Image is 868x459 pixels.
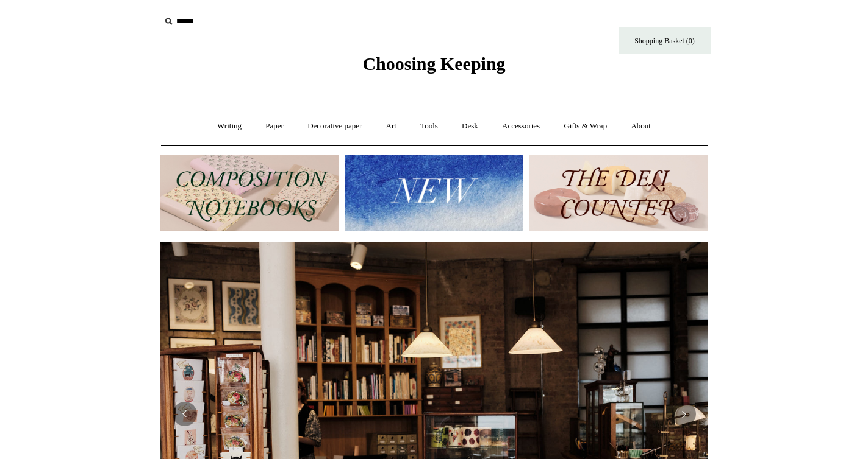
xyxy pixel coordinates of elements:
[451,110,489,142] a: Desk
[553,110,618,142] a: Gifts & Wrap
[296,110,373,142] a: Decorative paper
[254,110,295,142] a: Paper
[529,155,708,231] img: The Deli Counter
[375,110,407,142] a: Art
[362,63,505,72] a: Choosing Keeping
[672,402,696,426] button: Next
[206,110,253,142] a: Writing
[491,110,551,142] a: Accessories
[345,155,523,231] img: New.jpg__PID:f73bdf93-380a-4a35-bcfe-7823039498e1
[620,110,662,142] a: About
[173,402,197,426] button: Previous
[619,27,711,54] a: Shopping Basket (0)
[409,110,449,142] a: Tools
[362,54,505,74] span: Choosing Keeping
[160,155,339,231] img: 202302 Composition ledgers.jpg__PID:69722ee6-fa44-49dd-a067-31375e5d54ec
